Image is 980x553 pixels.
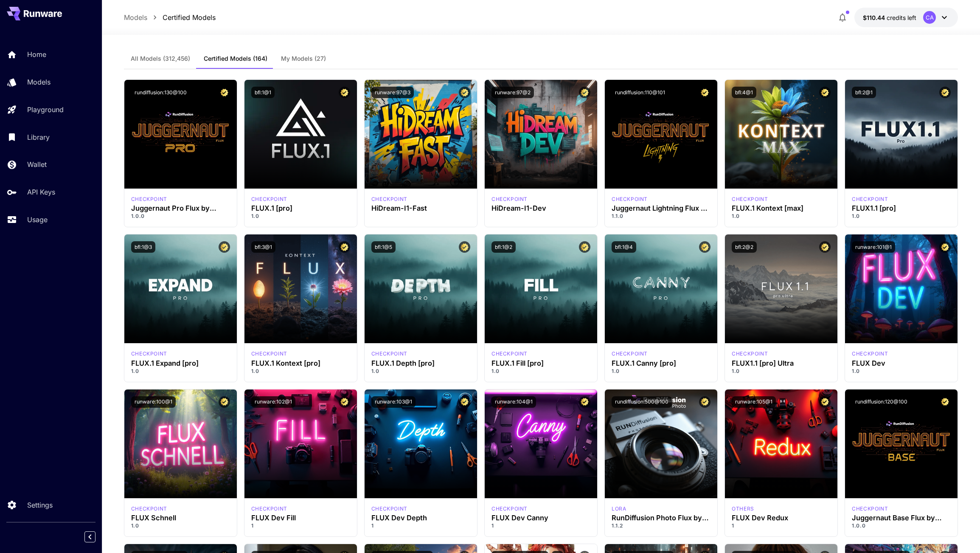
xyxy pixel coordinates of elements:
[612,367,710,375] p: 1.0
[131,505,167,513] div: FLUX.1 S
[491,514,590,522] h3: FLUX Dev Canny
[491,505,528,513] p: checkpoint
[732,505,754,513] div: FLUX.1 D
[939,241,951,253] button: Certified Model – Vetted for best performance and includes a commercial license.
[251,195,287,203] p: checkpoint
[27,500,53,510] p: Settings
[732,505,754,513] p: others
[612,505,626,513] p: lora
[371,359,470,367] div: FLUX.1 Depth [pro]
[612,505,626,513] div: FLUX.1 D
[612,195,648,203] div: FLUX.1 D
[131,522,230,530] p: 1.0
[371,241,396,253] button: bfl:1@5
[732,359,831,367] h3: FLUX1.1 [pro] Ultra
[251,87,275,98] button: bfl:1@1
[131,367,230,375] p: 1.0
[124,12,216,23] nav: breadcrumb
[131,396,176,408] button: runware:100@1
[852,350,888,358] div: FLUX.1 D
[371,204,470,212] h3: HiDream-I1-Fast
[863,13,916,22] div: $110.437
[612,350,648,358] div: fluxpro
[612,514,710,522] div: RunDiffusion Photo Flux by RunDiffusion
[371,505,407,513] p: checkpoint
[459,396,470,408] button: Certified Model – Vetted for best performance and includes a commercial license.
[491,359,590,367] div: FLUX.1 Fill [pro]
[939,87,951,98] button: Certified Model – Vetted for best performance and includes a commercial license.
[887,14,916,21] span: credits left
[131,350,167,358] div: fluxpro
[131,55,190,62] span: All Models (312,456)
[163,12,216,23] a: Certified Models
[923,11,936,24] div: CA
[612,359,710,367] h3: FLUX.1 Canny [pro]
[852,505,888,513] p: checkpoint
[491,522,590,530] p: 1
[281,55,326,62] span: My Models (27)
[491,396,536,408] button: runware:104@1
[612,204,710,212] div: Juggernaut Lightning Flux by RunDiffusion
[852,195,888,203] div: fluxpro
[459,87,470,98] button: Certified Model – Vetted for best performance and includes a commercial license.
[251,505,287,513] p: checkpoint
[819,87,831,98] button: Certified Model – Vetted for best performance and includes a commercial license.
[732,367,831,375] p: 1.0
[612,396,672,408] button: rundiffusion:500@100
[131,514,230,522] h3: FLUX Schnell
[732,241,757,253] button: bfl:2@2
[732,195,768,203] p: checkpoint
[852,204,951,212] div: FLUX1.1 [pro]
[27,77,51,87] p: Models
[459,241,470,253] button: Certified Model – Vetted for best performance and includes a commercial license.
[339,396,350,408] button: Certified Model – Vetted for best performance and includes a commercial license.
[251,350,287,358] div: FLUX.1 Kontext [pro]
[852,212,951,220] p: 1.0
[579,241,590,253] button: Certified Model – Vetted for best performance and includes a commercial license.
[27,49,46,59] p: Home
[491,350,528,358] div: fluxpro
[371,195,407,203] div: HiDream Fast
[339,87,350,98] button: Certified Model – Vetted for best performance and includes a commercial license.
[371,350,407,358] div: fluxpro
[491,204,590,212] h3: HiDream-I1-Dev
[251,396,295,408] button: runware:102@1
[131,204,230,212] h3: Juggernaut Pro Flux by RunDiffusion
[491,87,534,98] button: runware:97@2
[131,359,230,367] h3: FLUX.1 Expand [pro]
[371,514,470,522] h3: FLUX Dev Depth
[852,195,888,203] p: checkpoint
[491,505,528,513] div: FLUX.1 D
[131,212,230,220] p: 1.0.0
[852,87,876,98] button: bfl:2@1
[131,505,167,513] p: checkpoint
[251,514,350,522] h3: FLUX Dev Fill
[852,522,951,530] p: 1.0.0
[732,87,756,98] button: bfl:4@1
[854,8,958,27] button: $110.437CA
[251,522,350,530] p: 1
[371,195,407,203] p: checkpoint
[852,359,951,367] h3: FLUX Dev
[491,195,528,203] div: HiDream Dev
[371,522,470,530] p: 1
[251,359,350,367] h3: FLUX.1 Kontext [pro]
[131,87,190,98] button: rundiffusion:130@100
[491,195,528,203] p: checkpoint
[491,350,528,358] p: checkpoint
[819,241,831,253] button: Certified Model – Vetted for best performance and includes a commercial license.
[699,396,710,408] button: Certified Model – Vetted for best performance and includes a commercial license.
[251,204,350,212] h3: FLUX.1 [pro]
[84,531,95,542] button: Collapse sidebar
[732,514,831,522] div: FLUX Dev Redux
[612,522,710,530] p: 1.1.2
